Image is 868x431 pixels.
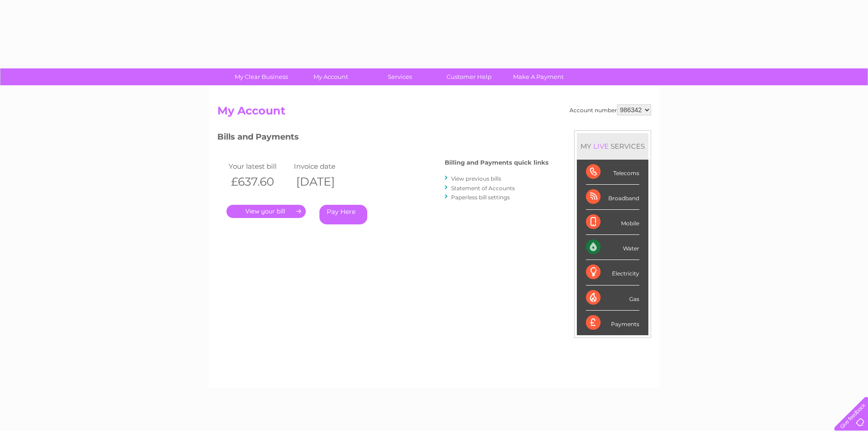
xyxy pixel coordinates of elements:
div: Telecoms [586,160,639,185]
a: My Account [293,68,368,85]
div: Water [586,235,639,260]
a: View previous bills [451,175,501,182]
div: LIVE [591,142,611,151]
a: . [226,205,306,218]
div: Electricity [586,260,639,285]
a: My Clear Business [224,68,299,85]
th: [DATE] [292,172,357,191]
a: Pay Here [319,205,367,224]
a: Customer Help [431,68,507,85]
a: Statement of Accounts [451,185,515,192]
div: Payments [586,311,639,335]
a: Paperless bill settings [451,194,510,201]
h4: Billing and Payments quick links [445,159,549,166]
h2: My Account [217,104,651,122]
div: Gas [586,286,639,311]
div: Broadband [586,185,639,210]
div: Mobile [586,210,639,235]
div: MY SERVICES [577,133,648,159]
div: Account number [570,104,651,115]
th: £637.60 [226,172,292,191]
td: Your latest bill [226,160,292,172]
a: Make A Payment [501,68,576,85]
h3: Bills and Payments [217,130,549,146]
a: Services [362,68,437,85]
td: Invoice date [292,160,357,172]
